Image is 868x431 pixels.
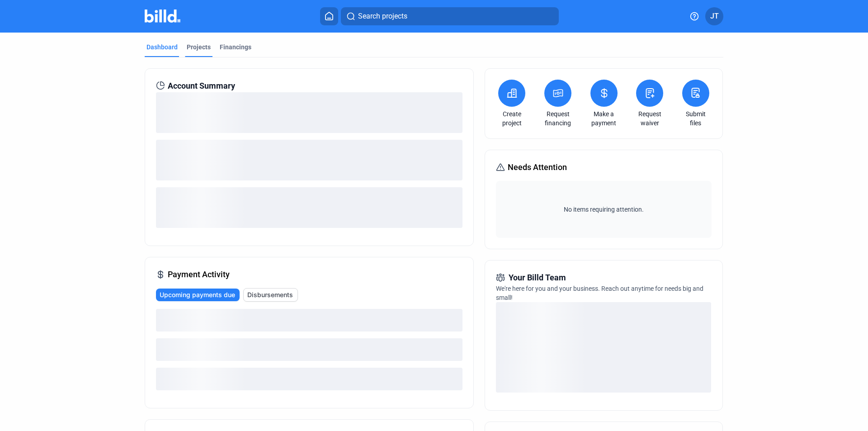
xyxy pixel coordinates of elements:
div: Projects [187,43,211,52]
div: Dashboard [146,43,178,52]
div: loading [156,368,462,390]
span: JT [710,11,719,22]
div: loading [156,140,462,180]
span: No items requiring attention. [500,205,708,214]
div: loading [496,302,711,393]
a: Request financing [542,109,574,128]
button: Upcoming payments due [156,289,240,301]
span: Disbursements [247,290,293,299]
span: Payment Activity [168,268,230,281]
button: Disbursements [243,288,298,302]
span: Upcoming payments due [160,290,235,299]
span: We're here for you and your business. Reach out anytime for needs big and small! [496,285,703,301]
div: loading [156,309,462,332]
a: Submit files [680,109,712,128]
span: Your Billd Team [509,271,566,284]
div: loading [156,92,462,133]
button: Search projects [341,7,559,25]
div: loading [156,187,462,228]
span: Account Summary [168,80,235,92]
a: Create project [496,109,528,128]
div: Financings [220,43,251,52]
span: Needs Attention [508,161,567,174]
span: Search projects [358,11,407,22]
div: loading [156,338,462,361]
a: Request waiver [634,109,665,128]
button: JT [705,7,723,25]
a: Make a payment [588,109,620,128]
img: Billd Company Logo [145,9,180,23]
